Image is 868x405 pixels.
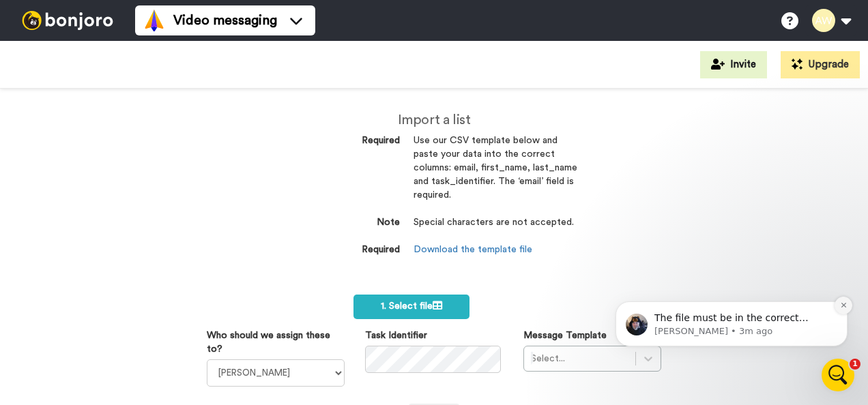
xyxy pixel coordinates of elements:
[414,216,577,243] dd: Special characters are not accepted.
[16,11,119,30] img: bj-logo-header-white.svg
[240,80,257,98] button: Dismiss notification
[365,329,427,342] label: Task Identifier
[59,109,235,121] p: Message from Johann, sent 3m ago
[523,329,607,342] label: Message Template
[781,51,860,78] button: Upgrade
[207,329,345,356] label: Who should we assign these to?
[31,97,53,119] img: Profile image for Johann
[59,95,235,109] p: The file must be in the correct format. Here is a guide to give you more info.
[822,359,854,391] iframe: Intercom live chat
[414,134,577,216] dd: Use our CSV template below and paste your data into the correct columns: email, first_name, last_...
[414,245,532,254] a: Download the template file
[291,243,400,257] dt: Required
[595,216,868,368] iframe: Intercom notifications message
[291,112,577,127] h2: Import a list
[173,11,277,30] span: Video messaging
[143,10,165,31] img: vm-color.svg
[20,85,252,130] div: message notification from Johann, 3m ago. The file must be in the correct format. Here is a guide...
[291,134,400,148] dt: Required
[291,216,400,230] dt: Note
[381,301,442,311] span: 1. Select file
[700,51,767,78] button: Invite
[850,359,860,370] span: 1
